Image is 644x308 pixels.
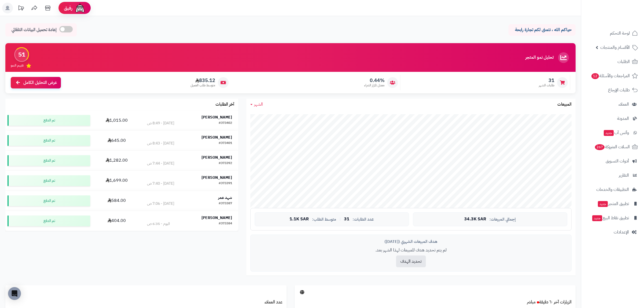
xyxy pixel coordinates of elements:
[584,84,641,97] a: طلبات الإرجاع
[290,217,309,222] span: 1.1K SAR
[584,183,641,196] a: التطبيقات والخدمات
[202,175,232,180] strong: [PERSON_NAME]
[525,55,554,60] h3: تحليل نمو المتجر
[584,126,641,139] a: وآتس آبجديد
[592,215,602,221] span: جديد
[584,112,641,125] a: المدونة
[489,217,516,222] span: إجمالي المبيعات:
[215,102,234,107] h3: آخر الطلبات
[584,55,641,68] a: الطلبات
[396,255,426,267] button: تحديد الهدف
[527,299,536,305] small: مباشر
[254,101,263,107] span: الشهر
[464,217,486,222] span: 34.3K SAR
[608,14,639,25] img: logo-2.png
[191,77,215,83] span: 835.12
[8,287,21,300] div: Open Intercom Messenger
[584,197,641,210] a: تطبيق المتجرجديد
[265,299,283,305] a: عدد العملاء
[598,201,608,207] span: جديد
[147,161,174,166] div: [DATE] - 7:44 ص
[513,27,572,33] p: حياكم الله ، نتمنى لكم تجارة رابحة
[606,157,629,165] span: أدوات التسويق
[219,201,232,206] div: #373387
[603,129,629,136] span: وآتس آب
[147,121,174,126] div: [DATE] - 8:49 ص
[600,44,630,51] span: الأقسام والمنتجات
[147,201,174,206] div: [DATE] - 7:06 ص
[191,83,215,88] span: متوسط طلب العميل
[610,29,630,37] span: لوحة التحكم
[597,200,629,207] span: تطبيق المتجر
[557,102,572,107] h3: المبيعات
[218,195,232,201] strong: شهد عمر
[202,135,232,140] strong: [PERSON_NAME]
[353,217,374,222] span: عدد الطلبات:
[617,58,630,65] span: الطلبات
[584,98,641,111] a: العملاء
[92,171,141,191] td: 1,699.00
[219,141,232,146] div: #373401
[92,151,141,170] td: 1,282.00
[591,72,630,80] span: المراجعات والأسئلة
[527,299,572,305] a: الزيارات آخر ٦٠ دقيقةمباشر
[8,115,90,126] div: تم الدفع
[75,3,85,13] img: ai-face.png
[11,77,61,88] a: عرض التحليل الكامل
[592,214,629,222] span: تطبيق نقاط البيع
[202,114,232,120] strong: [PERSON_NAME]
[584,169,641,182] a: التقارير
[147,221,170,227] div: اليوم - 6:35 ص
[255,239,567,244] div: هدف المبيعات الشهري ([DATE])
[219,181,232,186] div: #373391
[250,101,263,107] a: الشهر
[92,211,141,231] td: 404.00
[619,172,629,179] span: التقارير
[147,181,174,186] div: [DATE] - 7:40 ص
[8,216,90,226] div: تم الدفع
[608,86,630,94] span: طلبات الإرجاع
[8,135,90,146] div: تم الدفع
[147,141,174,146] div: [DATE] - 8:43 ص
[92,131,141,150] td: 645.00
[584,226,641,239] a: الإعدادات
[219,221,232,227] div: #373384
[14,3,28,15] a: تحديثات المنصة
[12,27,57,33] span: إعادة تحميل البيانات التلقائي
[596,186,629,193] span: التطبيقات والخدمات
[584,27,641,40] a: لوحة التحكم
[8,175,90,186] div: تم الدفع
[11,63,24,68] span: تقييم النمو
[312,217,336,222] span: متوسط الطلب:
[539,83,554,88] span: طلبات الشهر
[219,161,232,166] div: #373392
[595,144,605,150] span: 267
[202,215,232,221] strong: [PERSON_NAME]
[92,110,141,130] td: 1,015.00
[604,130,614,136] span: جديد
[219,121,232,126] div: #373402
[584,140,641,153] a: السلات المتروكة267
[617,115,629,122] span: المدونة
[344,217,349,222] span: 31
[539,77,554,83] span: 31
[23,80,57,86] span: عرض التحليل الكامل
[8,195,90,206] div: تم الدفع
[614,228,629,236] span: الإعدادات
[339,217,341,221] span: |
[584,69,641,82] a: المراجعات والأسئلة12
[584,211,641,224] a: تطبيق نقاط البيعجديد
[591,73,599,79] span: 12
[619,101,629,108] span: العملاء
[364,83,385,88] span: معدل تكرار الشراء
[64,5,72,11] span: رفيق
[8,155,90,166] div: تم الدفع
[584,155,641,168] a: أدوات التسويق
[594,143,630,151] span: السلات المتروكة
[364,77,385,83] span: 0.44%
[202,155,232,160] strong: [PERSON_NAME]
[255,247,567,253] p: لم يتم تحديد هدف للمبيعات لهذا الشهر بعد.
[92,191,141,211] td: 584.00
